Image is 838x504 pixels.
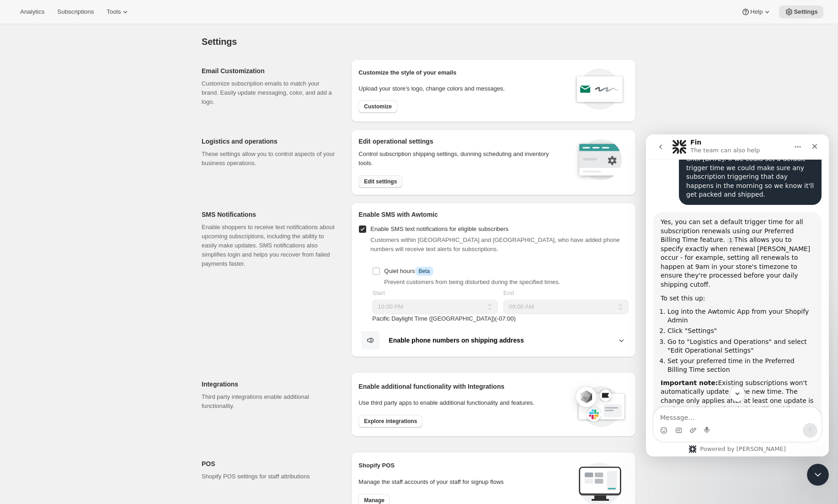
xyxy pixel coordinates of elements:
[807,464,829,486] iframe: Intercom live chat
[364,497,384,504] span: Manage
[20,8,44,16] span: Analytics
[358,415,422,428] button: Explore integrations
[372,314,629,323] p: Pacific Daylight Time ([GEOGRAPHIC_DATA]) ( -07 : 00 )
[101,5,135,18] button: Tools
[370,225,508,232] span: Enable SMS text notifications for eligible subscribers
[358,331,629,350] button: Enable phone numbers on shipping address
[372,290,384,296] span: Start
[358,68,456,77] p: Customize the style of your emails
[389,337,524,344] b: Enable phone numbers on shipping address
[202,459,336,468] h2: POS
[358,137,563,146] h2: Edit operational settings
[202,392,336,411] p: Third party integrations enable additional functionality.
[202,210,336,219] h2: SMS Notifications
[358,84,505,93] p: Upload your store’s logo, change colors and messages.
[646,134,829,456] iframe: Intercom live chat
[15,5,50,18] button: Analytics
[364,103,392,110] span: Customize
[202,150,336,168] p: These settings allow you to control aspects of your business operations.
[419,268,430,275] span: Beta
[794,8,818,16] span: Settings
[52,5,99,18] button: Subscriptions
[358,398,567,407] p: Use third party apps to enable additional functionality and features.
[358,175,402,188] button: Edit settings
[358,100,397,113] button: Customize
[358,150,563,168] p: Control subscription shipping settings, dunning scheduling and inventory tools.
[107,8,121,16] span: Tools
[358,461,571,470] h2: Shopify POS
[202,37,237,47] span: Settings
[202,66,336,75] h2: Email Customization
[364,418,417,425] span: Explore integrations
[503,290,514,296] span: End
[358,210,629,219] h2: Enable SMS with Awtomic
[202,472,336,481] p: Shopify POS settings for staff attributions
[736,5,777,18] button: Help
[384,268,433,274] span: Quiet hours
[384,279,560,285] span: Prevent customers from being disturbed during the specified times.
[370,236,619,252] span: Customers within [GEOGRAPHIC_DATA] and [GEOGRAPHIC_DATA], who have added phone numbers will recei...
[202,223,336,268] p: Enable shoppers to receive text notifications about upcoming subscriptions, including the ability...
[358,382,567,391] h2: Enable additional functionality with Integrations
[57,8,94,16] span: Subscriptions
[358,477,571,487] p: Manage the staff accounts of your staff for signup flows
[364,178,397,185] span: Edit settings
[779,5,823,18] button: Settings
[202,137,336,146] h2: Logistics and operations
[202,79,336,107] p: Customize subscription emails to match your brand. Easily update messaging, color, and add a logo.
[202,380,336,389] h2: Integrations
[750,8,763,16] span: Help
